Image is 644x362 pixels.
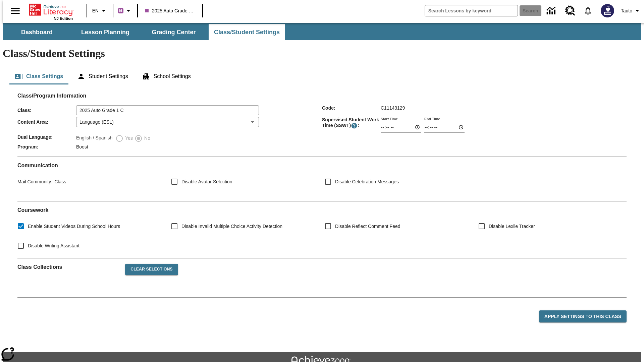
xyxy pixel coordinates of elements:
[115,5,135,17] button: Boost Class color is purple. Change class color
[3,24,70,40] button: Dashboard
[29,2,73,20] div: Home
[5,1,25,21] button: Open side menu
[72,68,133,84] button: Student Settings
[335,178,399,185] span: Disable Celebration Messages
[140,24,207,40] button: Grading Center
[76,105,259,115] input: Class
[17,264,120,270] h2: Class Collections
[119,6,122,15] span: B
[381,116,398,121] label: Start Time
[17,134,76,140] span: Dual Language :
[209,24,285,40] button: Class/Student Settings
[9,68,68,84] button: Class Settings
[181,178,232,185] span: Disable Avatar Selection
[123,135,133,142] span: Yes
[424,116,440,121] label: End Time
[17,258,627,292] div: Class Collections
[72,24,139,40] button: Lesson Planning
[543,2,561,20] a: Data Center
[29,3,73,16] a: Home
[322,105,381,111] span: Code :
[489,223,535,230] span: Disable Lexile Tracker
[52,179,66,184] span: Class
[335,223,400,230] span: Disable Reflect Comment Feed
[143,135,150,142] span: No
[561,2,579,20] a: Resource Center, Will open in new tab
[17,207,627,213] h2: Course work
[3,47,641,60] h1: Class/Student Settings
[425,5,518,16] input: search field
[28,242,79,249] span: Disable Writing Assistant
[17,108,76,113] span: Class :
[181,223,282,230] span: Disable Invalid Multiple Choice Activity Detection
[17,144,76,149] span: Program :
[322,117,381,129] span: Supervised Student Work Time (SSWT) :
[137,68,196,84] button: School Settings
[125,264,178,275] button: Clear Selections
[89,5,111,17] button: Language: EN, Select a language
[54,16,73,20] span: NJ Edition
[9,68,635,84] div: Class/Student Settings
[597,2,618,19] button: Select a new avatar
[17,119,76,125] span: Content Area :
[17,162,627,196] div: Communication
[76,144,88,149] span: Boost
[17,93,627,99] h2: Class/Program Information
[17,162,627,169] h2: Communication
[381,105,405,111] span: C11143129
[3,23,641,40] div: SubNavbar
[17,99,627,151] div: Class/Program Information
[17,179,52,184] span: Mail Community :
[351,122,358,129] button: Supervised Student Work Time is the timeframe when students can take LevelSet and when lessons ar...
[621,7,632,14] span: Tauto
[17,207,627,253] div: Coursework
[539,310,627,323] button: Apply Settings to this Class
[145,7,195,14] span: 2025 Auto Grade 1 C
[76,117,259,127] div: Language (ESL)
[92,7,99,14] span: EN
[3,24,286,40] div: SubNavbar
[28,223,120,230] span: Enable Student Videos During School Hours
[579,2,597,19] a: Notifications
[618,5,644,17] button: Profile/Settings
[76,134,112,142] label: English / Spanish
[601,4,614,17] img: Avatar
